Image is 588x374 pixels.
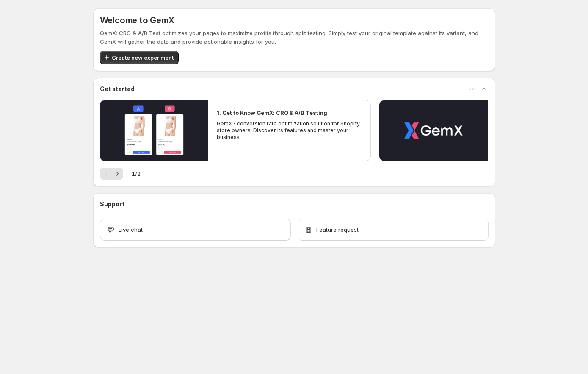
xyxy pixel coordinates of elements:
nav: Pagination [100,168,123,180]
span: 1 / 2 [132,169,141,178]
span: Feature request [316,225,359,234]
h3: Support [100,200,124,208]
button: Next [111,168,123,180]
span: Create new experiment [112,53,174,62]
span: Live chat [119,225,143,234]
p: GemX - conversion rate optimization solution for Shopify store owners. Discover its features and ... [217,120,362,141]
button: Play video [379,100,488,161]
button: Play video [100,100,208,161]
button: Create new experiment [100,51,179,64]
p: GemX: CRO & A/B Test optimizes your pages to maximize profits through split testing. Simply test ... [100,29,489,46]
h2: 1. Get to Know GemX: CRO & A/B Testing [217,108,327,117]
h3: Get started [100,85,135,93]
h5: Welcome to GemX [100,15,174,25]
